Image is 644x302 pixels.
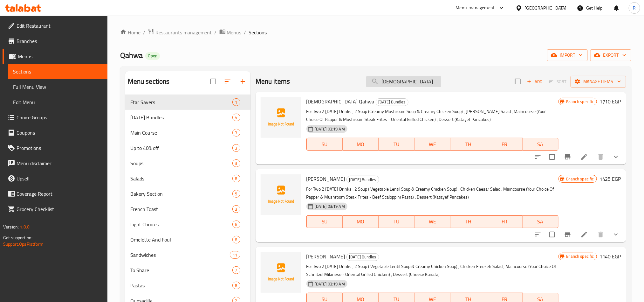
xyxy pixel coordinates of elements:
span: [DATE] 03:19 AM [312,126,347,132]
span: [PERSON_NAME] [306,174,345,184]
li: / [143,29,145,36]
div: Pastas8 [125,278,250,293]
a: Support.OpsPlatform [3,240,44,248]
span: Omelette And Foul [130,236,232,243]
div: [DATE] Bundles4 [125,110,250,125]
span: Branch specific [564,253,597,259]
span: Light Choices [130,221,232,228]
img: Layali Qahwa [261,174,301,215]
button: delete [593,149,608,165]
span: Restaurants management [155,29,212,36]
span: Grocery Checklist [17,205,102,213]
button: TU [379,215,414,228]
span: 1 [233,99,240,105]
span: Select to update [545,150,559,164]
div: Bakery Section5 [125,186,250,201]
h2: Menu sections [128,77,170,86]
a: Choice Groups [3,110,107,125]
span: SU [309,140,340,149]
span: 1.0.0 [20,223,30,231]
div: To Share7 [125,263,250,278]
span: 3 [233,145,240,151]
div: items [230,251,240,259]
div: items [232,175,240,182]
input: search [366,76,441,87]
span: Full Menu View [13,83,102,91]
div: items [232,159,240,167]
div: French Toast3 [125,201,250,217]
span: Promotions [17,144,102,152]
span: SU [309,217,340,226]
span: Menus [227,29,242,36]
button: Branch-specific-item [560,227,575,242]
a: Grocery Checklist [3,201,107,217]
span: Select section first [545,77,571,87]
span: export [595,51,626,59]
svg: Show Choices [612,153,620,161]
p: For Two 2 [DATE] Drinks , 2 Soup ( Vegetable Lentil Soup & Creamy Chicken Soup) , Chicken Freekeh... [306,263,558,278]
a: Edit menu item [580,231,588,238]
span: Branch specific [564,99,597,105]
div: items [232,190,240,198]
div: Main Course3 [125,125,250,140]
a: Menus [3,49,107,64]
span: Sections [249,29,267,36]
div: Up to 40% off3 [125,140,250,156]
button: export [590,49,631,61]
span: 4 [233,115,240,121]
span: Open [145,53,160,59]
li: / [244,29,246,36]
span: Sandwiches [130,251,230,259]
span: 3 [233,206,240,212]
button: Branch-specific-item [560,149,575,165]
div: items [232,282,240,289]
span: Select section [511,75,524,88]
span: Choice Groups [17,114,102,121]
span: 6 [233,221,240,228]
h6: 1710 EGP [599,97,621,106]
button: TH [450,138,486,151]
button: Add [524,77,545,87]
span: 8 [233,176,240,182]
span: [DATE] 03:19 AM [312,281,347,287]
button: WE [414,215,450,228]
span: To Share [130,266,232,274]
button: FR [486,138,522,151]
button: Add section [235,74,250,89]
span: Select all sections [207,75,220,88]
div: items [232,221,240,228]
div: Salads [130,175,232,182]
span: FR [489,140,520,149]
div: Light Choices6 [125,217,250,232]
a: Home [120,29,140,36]
span: Add item [524,77,545,87]
span: Edit Menu [13,98,102,106]
span: Branches [17,37,102,45]
div: Bakery Section [130,190,232,198]
button: Manage items [571,76,626,88]
a: Coverage Report [3,186,107,201]
a: Coupons [3,125,107,140]
div: items [232,129,240,137]
nav: breadcrumb [120,28,631,37]
div: Soups3 [125,156,250,171]
span: Manage items [576,78,621,86]
span: TU [381,140,412,149]
div: items [232,236,240,243]
span: Soups [130,159,232,167]
div: Ramadan Bundles [346,176,379,183]
span: TH [453,217,484,226]
h2: Menu items [256,77,290,86]
button: show more [608,227,624,242]
span: [DEMOGRAPHIC_DATA] Qahwa [306,97,374,106]
div: Sandwiches11 [125,247,250,263]
button: SU [306,215,343,228]
span: Ftar Savers [130,98,232,106]
p: For Two 2 [DATE] Drinks , 2 Soup ( Vegetable Lentil Soup & Creamy Chicken Soup) , Chicken Caesar ... [306,185,558,201]
div: French Toast [130,205,232,213]
span: import [552,51,583,59]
